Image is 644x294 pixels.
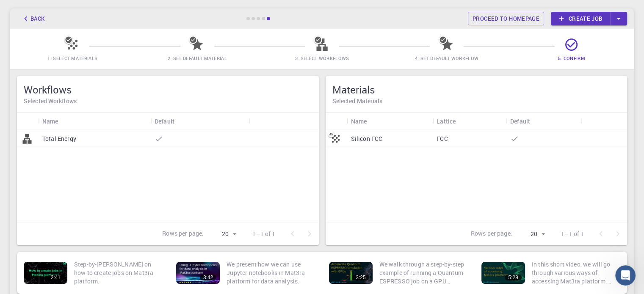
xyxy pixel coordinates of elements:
[47,55,97,61] span: 1. Select Materials
[42,113,58,129] div: Name
[615,265,636,286] iframe: Intercom live chat
[326,255,471,291] a: 3:25We walk through a step-by-step example of running a Quantum ESPRESSO job on a GPU enabled nod...
[200,275,216,280] div: 3:42
[227,260,315,286] p: We present how we can use Jupyter notebooks in Mat3ra platform for data analysis.
[38,113,150,129] div: Name
[168,55,227,61] span: 2. Set Default Material
[173,255,318,291] a: 3:42We present how we can use Jupyter notebooks in Mat3ra platform for data analysis.
[352,275,369,280] div: 3:25
[332,83,621,96] h5: Materials
[510,113,530,129] div: Default
[561,230,584,238] p: 1–1 of 1
[58,114,72,128] button: Sort
[505,275,521,280] div: 5:29
[478,255,624,291] a: 5:29In this short video, we will go through various ways of accessing Mat3ra platform. There are ...
[532,260,620,286] p: In this short video, we will go through various ways of accessing Mat3ra platform. There are thre...
[379,260,468,286] p: We walk through a step-by-step example of running a Quantum ESPRESSO job on a GPU enabled node. W...
[558,55,585,61] span: 5. Confirm
[530,114,544,128] button: Sort
[326,113,347,129] div: Icon
[347,113,433,129] div: Name
[207,228,239,240] div: 20
[150,113,249,129] div: Default
[468,12,544,25] a: Proceed to homepage
[42,135,76,143] p: Total Energy
[155,113,174,129] div: Default
[47,275,64,280] div: 2:41
[74,260,163,286] p: Step-by-[PERSON_NAME] on how to create jobs on Mat3ra platform.
[437,113,456,129] div: Lattice
[24,96,312,106] h6: Selected Workflows
[252,230,275,238] p: 1–1 of 1
[437,135,448,143] p: FCC
[24,83,312,96] h5: Workflows
[551,12,610,25] a: Create job
[367,114,380,128] button: Sort
[17,113,38,129] div: Icon
[506,113,581,129] div: Default
[162,229,204,239] p: Rows per page:
[174,114,188,128] button: Sort
[295,55,349,61] span: 3. Select Workflows
[332,96,621,106] h6: Selected Materials
[456,114,469,128] button: Sort
[516,228,547,240] div: 20
[415,55,478,61] span: 4. Set Default Workflow
[471,229,512,239] p: Rows per page:
[432,113,506,129] div: Lattice
[351,135,383,143] p: Silicon FCC
[17,12,49,25] button: Back
[20,255,166,291] a: 2:41Step-by-[PERSON_NAME] on how to create jobs on Mat3ra platform.
[351,113,367,129] div: Name
[17,6,47,14] span: Support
